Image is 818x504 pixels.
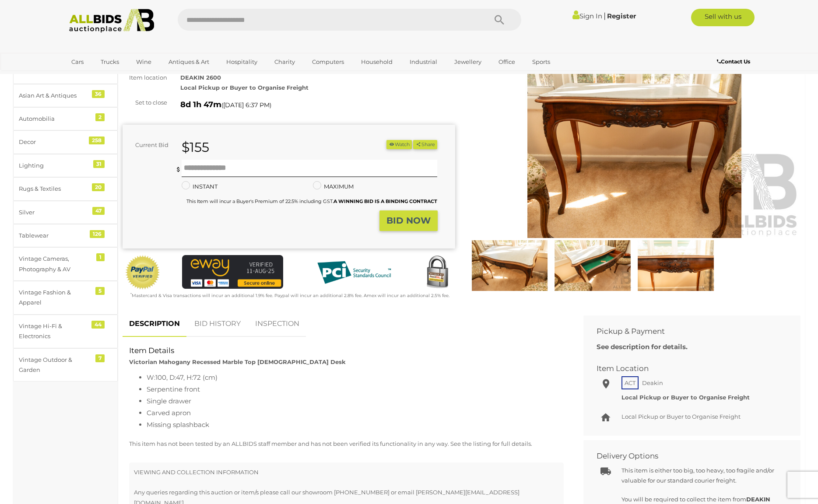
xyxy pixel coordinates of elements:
a: Register [607,12,636,20]
a: [GEOGRAPHIC_DATA] [66,69,139,84]
a: Computers [306,55,350,69]
div: Vintage Fashion & Apparel [19,287,91,308]
h2: Item Details [129,346,564,355]
strong: 8d 1h 47m [180,100,221,109]
p: This item is either too big, too heavy, too fragile and/or valuable for our standard courier frei... [621,465,781,486]
div: Automobilia [19,114,91,124]
span: | [604,11,606,21]
strong: DEAKIN 2600 [180,74,221,81]
span: ( ) [221,101,271,108]
a: Vintage Outdoor & Garden 7 [13,348,118,382]
div: Asian Art & Antiques [19,91,91,101]
a: Hospitality [221,55,263,69]
a: Trucks [95,55,125,69]
div: 126 [90,230,105,238]
div: 258 [89,136,105,144]
div: Rugs & Textiles [19,184,91,194]
div: 31 [93,160,105,168]
li: Missing splashback [147,419,564,430]
small: This Item will incur a Buyer's Premium of 22.5% including GST. [186,198,437,204]
img: Victorian Mahogany Recessed Marble Top Ladies Desk [636,240,715,291]
li: W:100, D:47, H:72 (cm) [147,371,564,383]
h2: Item Location [597,364,774,373]
b: Contact Us [717,58,750,65]
a: Contact Us [717,57,752,66]
b: See description for details. [597,343,688,351]
strong: BID NOW [386,215,431,226]
img: Victorian Mahogany Recessed Marble Top Ladies Desk [553,240,632,291]
a: Vintage Cameras, Photography & AV 1 [13,247,118,281]
img: Victorian Mahogany Recessed Marble Top Ladies Desk [470,240,549,291]
button: BID NOW [379,210,438,231]
img: eWAY Payment Gateway [182,255,283,289]
span: ACT [621,376,639,389]
img: Victorian Mahogany Recessed Marble Top Ladies Desk [468,24,801,238]
h2: Pickup & Payment [597,327,774,336]
div: Item location [116,73,174,83]
li: Carved apron [147,407,564,419]
div: 1 [96,253,105,261]
a: Cars [66,55,89,69]
a: Lighting 31 [13,154,118,177]
div: 2 [95,113,105,121]
a: Vintage Hi-Fi & Electronics 44 [13,315,118,348]
div: 36 [92,90,105,98]
a: DESCRIPTION [123,311,186,337]
a: Sell with us [691,9,755,26]
a: Decor 258 [13,130,118,154]
div: Silver [19,207,91,217]
div: 47 [92,207,105,215]
a: Vintage Fashion & Apparel 5 [13,281,118,315]
a: Jewellery [449,55,487,69]
a: Wine [130,55,157,69]
span: [DATE] 6:37 PM [223,101,270,109]
img: PCI DSS compliant [310,255,398,290]
strong: Victorian Mahogany Recessed Marble Top [DEMOGRAPHIC_DATA] Desk [129,358,346,365]
a: Tablewear 126 [13,224,118,247]
img: Secured by Rapid SSL [420,255,455,290]
button: Share [413,140,437,149]
a: Automobilia 2 [13,107,118,130]
strong: Local Pickup or Buyer to Organise Freight [180,84,309,91]
div: 7 [95,354,105,362]
a: INSPECTION [249,311,306,337]
div: Tablewear [19,231,91,241]
li: Single drawer [147,395,564,407]
a: Antiques & Art [163,55,215,69]
div: Vintage Outdoor & Garden [19,355,91,375]
a: Sign In [572,12,602,20]
img: Allbids.com.au [64,9,159,33]
label: INSTANT [182,182,218,192]
div: Current Bid [123,140,175,150]
img: Official PayPal Seal [125,255,161,290]
div: 5 [95,287,105,295]
li: Watch this item [386,140,412,149]
li: Serpentine front [147,383,564,395]
a: Household [355,55,398,69]
div: Vintage Hi-Fi & Electronics [19,321,91,342]
span: VIEWING AND COLLECTION INFORMATION [134,469,259,476]
a: BID HISTORY [188,311,247,337]
span: Deakin [640,377,665,388]
button: Watch [386,140,412,149]
a: Office [493,55,521,69]
div: Vintage Cameras, Photography & AV [19,254,91,274]
a: Asian Art & Antiques 36 [13,84,118,107]
div: Set to close [116,98,174,108]
strong: Local Pickup or Buyer to Organise Freight [621,394,750,401]
small: Mastercard & Visa transactions will incur an additional 1.9% fee. Paypal will incur an additional... [130,293,449,298]
div: Lighting [19,161,91,171]
span: Local Pickup or Buyer to Organise Freight [621,413,741,420]
a: Sports [527,55,556,69]
div: 44 [91,321,105,329]
p: This item has not been tested by an ALLBIDS staff member and has not been verified its functional... [129,439,564,449]
div: 20 [92,183,105,191]
a: Silver 47 [13,201,118,224]
div: Decor [19,137,91,147]
label: MAXIMUM [313,182,354,192]
b: A WINNING BID IS A BINDING CONTRACT [334,198,437,204]
a: Charity [269,55,301,69]
button: Search [477,9,521,31]
a: Industrial [404,55,443,69]
h2: Delivery Options [597,452,774,460]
